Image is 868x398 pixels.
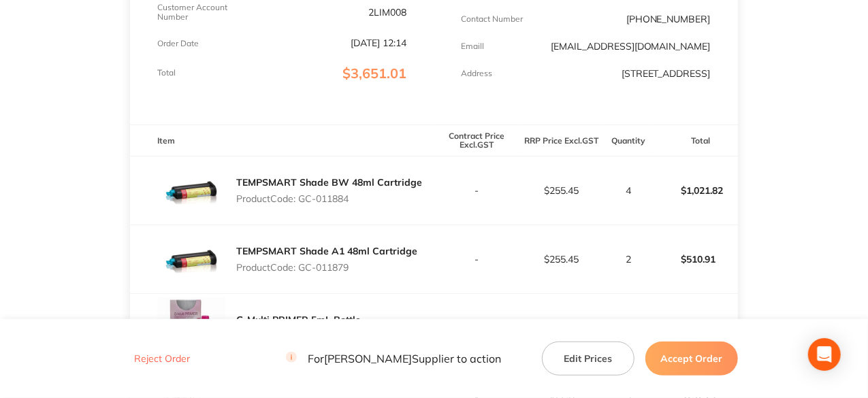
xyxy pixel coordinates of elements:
p: Emaill [462,42,485,51]
a: G-Multi PRIMER 5mL Bottle [236,314,361,326]
p: 4 [605,185,652,196]
p: $510.91 [654,243,737,276]
button: Reject Order [130,353,194,365]
th: RRP Price Excl. GST [519,125,604,156]
p: Product Code: GC-011884 [236,193,422,204]
p: $255.45 [519,254,603,265]
p: Address [462,69,493,78]
th: Quantity [604,125,652,156]
p: Contact Number [462,14,524,24]
div: Open Intercom Messenger [808,338,841,371]
p: - [435,185,519,196]
img: ODBuYnAxaA [157,156,225,225]
p: For [PERSON_NAME] Supplier to action [286,352,501,365]
p: $150.00 [654,312,737,344]
p: Order Date [157,39,199,48]
img: ejBsNnMybw [157,225,225,293]
button: Accept Order [645,342,738,376]
a: TEMPSMART Shade A1 48ml Cartridge [236,245,417,257]
p: $255.45 [519,185,603,196]
p: [DATE] 12:14 [351,37,407,48]
p: Customer Account Number [157,3,240,22]
th: Contract Price Excl. GST [434,125,519,156]
p: Total [157,68,176,78]
img: bmFha3k2Mg [157,294,225,362]
a: [EMAIL_ADDRESS][DOMAIN_NAME] [551,40,711,52]
th: Item [130,125,434,156]
p: [STREET_ADDRESS] [622,68,711,79]
p: [PHONE_NUMBER] [626,14,711,24]
p: 2 [605,254,652,265]
p: 2LIM008 [369,7,407,18]
a: TEMPSMART Shade BW 48ml Cartridge [236,176,422,188]
p: - [435,254,519,265]
p: Product Code: GC-011879 [236,262,417,273]
span: $3,651.01 [343,65,407,82]
button: Edit Prices [542,342,634,376]
th: Total [653,125,738,156]
p: $1,021.82 [654,174,737,207]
